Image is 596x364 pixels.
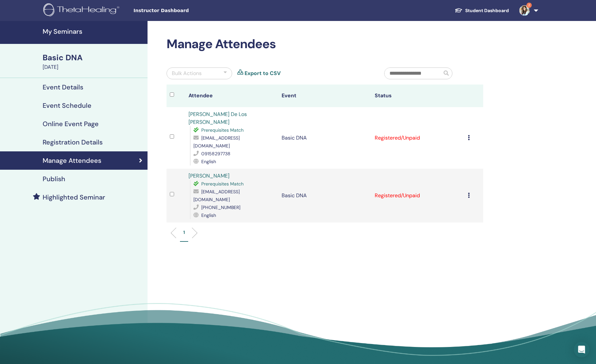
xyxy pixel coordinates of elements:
[43,28,144,35] h4: My Seminars
[39,52,148,71] a: Basic DNA[DATE]
[526,3,532,8] span: 2
[43,138,103,146] h4: Registration Details
[43,3,122,18] img: logo.png
[519,5,530,16] img: default.jpg
[43,120,99,128] h4: Online Event Page
[201,181,244,187] span: Prerequisites Match
[455,8,463,13] img: graduation-cap-white.svg
[201,151,230,157] span: 09158297738
[172,69,202,77] div: Bulk Actions
[43,83,83,91] h4: Event Details
[371,85,465,107] th: Status
[449,5,514,17] a: Student Dashboard
[278,107,371,169] td: Basic DNA
[189,111,247,125] a: [PERSON_NAME] De Los [PERSON_NAME]
[133,7,232,14] span: Instructor Dashboard
[201,159,216,164] span: English
[245,69,281,77] a: Export to CSV
[574,342,589,357] div: Open Intercom Messenger
[43,63,144,71] div: [DATE]
[43,52,144,63] div: Basic DNA
[189,172,229,179] a: [PERSON_NAME]
[201,127,244,133] span: Prerequisites Match
[201,212,216,218] span: English
[193,189,240,202] span: [EMAIL_ADDRESS][DOMAIN_NAME]
[43,175,65,183] h4: Publish
[183,229,185,236] p: 1
[43,157,101,164] h4: Manage Attendees
[185,85,278,107] th: Attendee
[43,193,105,201] h4: Highlighted Seminar
[43,102,91,109] h4: Event Schedule
[167,37,483,52] h2: Manage Attendees
[278,169,371,222] td: Basic DNA
[193,135,240,149] span: [EMAIL_ADDRESS][DOMAIN_NAME]
[278,85,371,107] th: Event
[201,204,240,210] span: [PHONE_NUMBER]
